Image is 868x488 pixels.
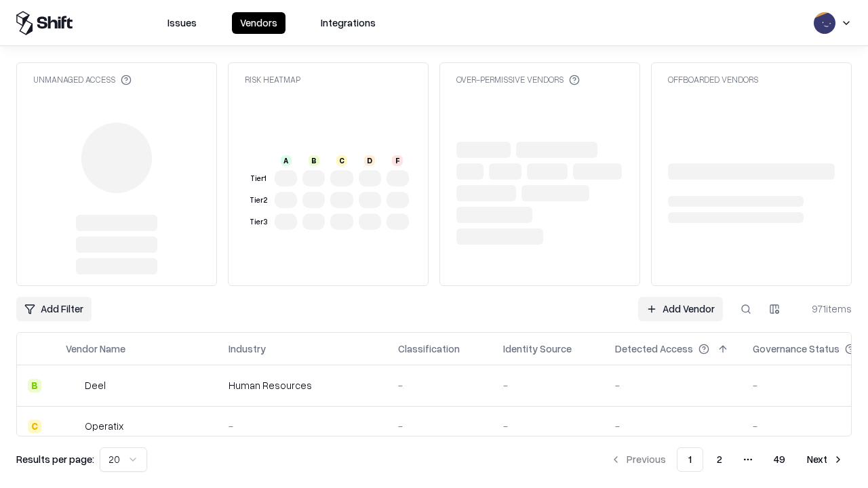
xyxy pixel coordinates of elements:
div: - [398,378,481,392]
button: 49 [763,447,796,472]
div: - [615,378,731,392]
button: Next [799,447,852,472]
div: Tier 1 [248,173,269,184]
button: Integrations [313,12,384,34]
div: Identity Source [503,342,572,356]
div: Human Resources [229,378,376,392]
div: Detected Access [615,342,693,356]
div: Classification [398,342,460,356]
div: B [309,155,319,166]
div: Unmanaged Access [33,74,132,85]
div: D [364,155,375,166]
div: Risk Heatmap [245,74,300,85]
button: 1 [677,447,703,472]
button: Vendors [232,12,285,34]
div: C [28,420,41,433]
img: Deel [66,379,79,392]
nav: pagination [602,447,852,472]
div: Governance Status [753,342,840,356]
div: Over-Permissive Vendors [456,74,580,85]
div: Vendor Name [66,342,125,356]
div: A [281,155,292,166]
div: - [229,419,376,433]
div: - [615,419,731,433]
div: B [28,379,41,392]
div: Deel [85,378,106,392]
img: Operatix [66,420,79,433]
div: - [503,419,593,433]
div: C [336,155,347,166]
div: - [398,419,481,433]
div: Offboarded Vendors [668,74,758,85]
button: 2 [706,447,733,472]
div: Tier 3 [248,216,269,228]
div: Operatix [85,419,123,433]
div: F [392,155,403,166]
div: - [503,378,593,392]
button: Add Filter [16,297,92,321]
p: Results per page: [16,452,94,466]
div: 971 items [797,302,852,316]
div: Industry [229,342,266,356]
div: Tier 2 [248,195,269,206]
a: Add Vendor [638,297,723,321]
button: Issues [159,12,205,34]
